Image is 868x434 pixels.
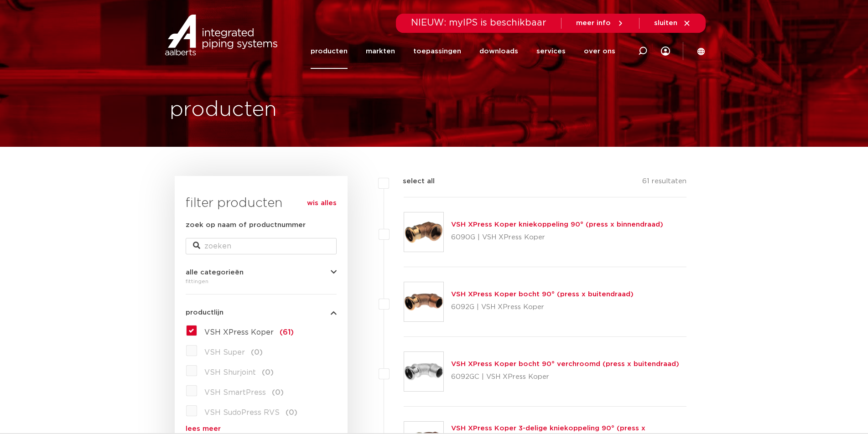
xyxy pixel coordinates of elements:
button: alle categorieën [186,269,337,276]
button: productlijn [186,309,337,316]
h1: producten [170,95,277,124]
span: NIEUW: myIPS is beschikbaar [411,18,546,27]
a: VSH XPress Koper kniekoppeling 90° (press x binnendraad) [451,221,663,228]
a: VSH XPress Koper bocht 90° (press x buitendraad) [451,291,634,298]
span: productlijn [186,309,223,316]
a: wis alles [307,198,337,209]
span: alle categorieën [186,269,244,276]
span: (0) [251,349,263,356]
span: VSH Super [204,349,245,356]
span: sluiten [654,20,677,26]
input: zoeken [186,238,337,254]
a: sluiten [654,19,691,27]
h3: filter producten [186,194,337,212]
span: VSH Shurjoint [204,369,256,376]
p: 6092G | VSH XPress Koper [451,300,634,315]
a: services [536,34,566,69]
p: 6092GC | VSH XPress Koper [451,370,679,384]
a: over ons [584,34,615,69]
p: 6090G | VSH XPress Koper [451,230,663,245]
a: VSH XPress Koper bocht 90° verchroomd (press x buitendraad) [451,361,679,367]
span: VSH SudoPress RVS [204,409,280,416]
label: zoek op naam of productnummer [186,220,306,231]
img: Thumbnail for VSH XPress Koper bocht 90° (press x buitendraad) [404,282,443,321]
img: Thumbnail for VSH XPress Koper kniekoppeling 90° (press x binnendraad) [404,212,443,252]
img: Thumbnail for VSH XPress Koper bocht 90° verchroomd (press x buitendraad) [404,352,443,391]
a: meer info [576,19,624,27]
a: markten [366,34,395,69]
span: (0) [286,409,297,416]
span: (0) [272,389,284,396]
span: (61) [280,329,294,336]
a: lees meer [186,425,337,432]
span: (0) [262,369,274,376]
span: VSH SmartPress [204,389,266,396]
label: select all [389,176,435,187]
p: 61 resultaten [642,176,686,190]
a: downloads [479,34,518,69]
nav: Menu [311,34,615,69]
a: toepassingen [413,34,461,69]
span: meer info [576,20,611,26]
span: VSH XPress Koper [204,329,274,336]
div: fittingen [186,276,337,287]
a: producten [311,34,348,69]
